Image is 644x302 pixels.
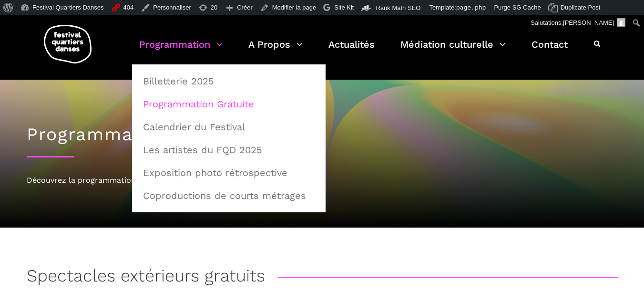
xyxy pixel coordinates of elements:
a: Exposition photo rétrospective [137,162,320,184]
span: [PERSON_NAME] [563,19,614,26]
a: Contact [532,36,568,64]
a: A Propos [248,36,303,64]
a: Coproductions de courts métrages [137,185,320,207]
a: Médiation culturelle [400,36,506,64]
h1: Programmation gratuite 2025 [27,124,618,145]
a: Salutations, [527,15,629,31]
a: Les artistes du FQD 2025 [137,139,320,161]
a: Actualités [328,36,375,64]
a: Billetterie 2025 [137,70,320,92]
span: Rank Math SEO [376,4,420,11]
img: logo-fqd-med [44,25,92,63]
div: Découvrez la programmation 2025 du Festival Quartiers Danses ! [27,174,618,187]
a: Calendrier du Festival [137,116,320,138]
span: Site Kit [334,4,354,11]
a: Programmation Gratuite [137,93,320,115]
a: Programmation [139,36,223,64]
h3: Spectacles extérieurs gratuits [27,266,265,290]
span: page.php [456,4,486,11]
